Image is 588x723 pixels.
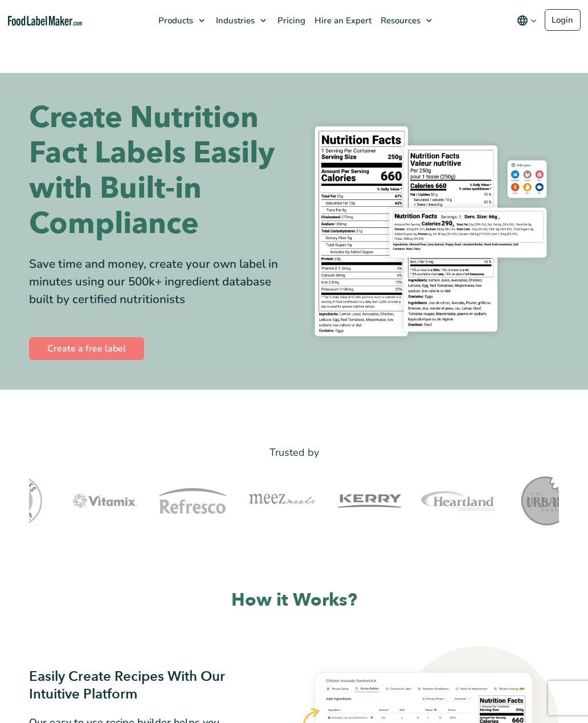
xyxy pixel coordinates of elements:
[29,589,559,611] h2: How it Works?
[155,15,194,26] span: Products
[545,9,581,31] a: Login
[29,100,285,242] h1: Create Nutrition Fact Labels Easily with Built-in Compliance
[29,255,285,308] div: Save time and money, create your own label in minutes using our 500k+ ingredient database built b...
[377,15,422,26] span: Resources
[29,668,251,703] h3: Easily Create Recipes With Our Intuitive Platform
[29,444,559,461] p: Trusted by
[274,15,307,26] span: Pricing
[29,337,144,360] a: Create a free label
[311,15,373,26] span: Hire an Expert
[213,15,256,26] span: Industries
